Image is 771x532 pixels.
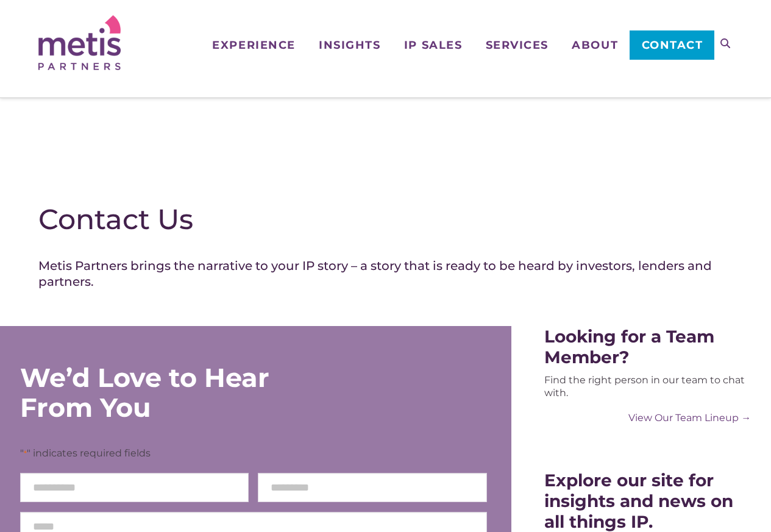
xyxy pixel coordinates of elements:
[20,447,487,460] p: " " indicates required fields
[544,470,751,532] div: Explore our site for insights and news on all things IP.
[486,40,549,51] span: Services
[319,40,380,51] span: Insights
[642,40,703,51] span: Contact
[572,40,618,51] span: About
[544,326,751,367] div: Looking for a Team Member?
[212,40,295,51] span: Experience
[38,202,733,236] h1: Contact Us
[20,363,343,422] div: We’d Love to Hear From You
[544,374,751,399] div: Find the right person in our team to chat with.
[38,15,121,70] img: Metis Partners
[544,411,751,424] a: View Our Team Lineup →
[630,30,714,60] a: Contact
[38,258,733,289] h4: Metis Partners brings the narrative to your IP story – a story that is ready to be heard by inves...
[404,40,462,51] span: IP Sales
